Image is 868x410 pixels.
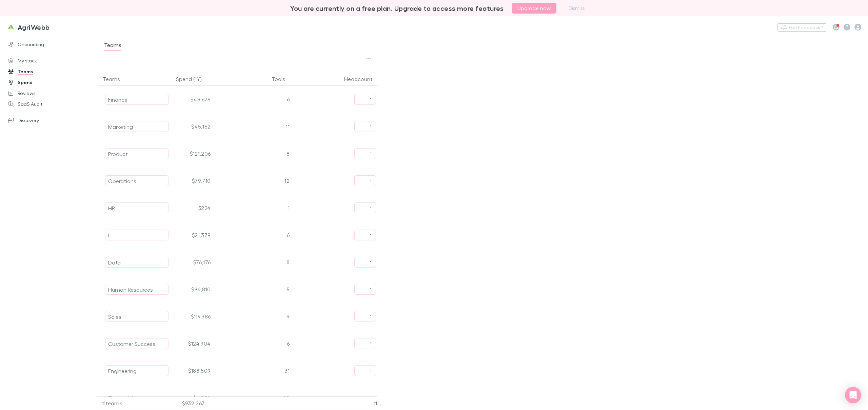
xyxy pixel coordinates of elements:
h3: AgriWebb [18,23,50,31]
div: $188,509 [171,357,214,384]
div: $119,986 [171,303,214,330]
div: 11 [214,113,292,140]
div: Open Intercom Messenger [845,387,861,403]
div: 8 [214,249,292,276]
div: $224 [171,194,214,221]
span: Teams [104,42,121,51]
div: 6 [214,330,292,357]
button: Dismiss [565,4,589,12]
a: Onboarding [1,39,95,50]
a: AgriWebb [3,19,54,35]
button: Upgrade now [512,3,556,14]
div: 31 [214,357,292,384]
div: $79,710 [171,167,214,194]
div: $21,379 [171,221,214,249]
div: $121,206 [171,140,214,167]
a: Teams [1,66,95,77]
a: My stack [1,55,95,66]
a: Spend [1,77,95,88]
div: 1 [214,194,292,221]
div: 9 [214,303,292,330]
div: 12 [214,167,292,194]
div: 6 [214,86,292,113]
button: Got Feedback? [777,23,827,32]
div: 11 teams [97,396,164,410]
div: 11 [292,396,377,410]
div: $932,267 [164,396,207,410]
h3: You are currently on a free plan. Upgrade to access more features [290,4,504,12]
a: Reviews [1,88,95,99]
a: Discovery [1,115,95,126]
button: Tools [272,72,293,86]
button: Headcount [344,72,381,86]
div: $45,152 [171,113,214,140]
div: $94,810 [171,276,214,303]
div: 8 [214,140,292,167]
div: $48,675 [171,86,214,113]
a: SaaS Audit [1,99,95,110]
div: 6 [214,221,292,249]
button: Teams [103,72,128,86]
div: 5 [214,276,292,303]
div: $124,904 [171,330,214,357]
button: Spend (1Y) [176,72,210,86]
img: AgriWebb's Logo [7,23,15,31]
div: $76,176 [171,249,214,276]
